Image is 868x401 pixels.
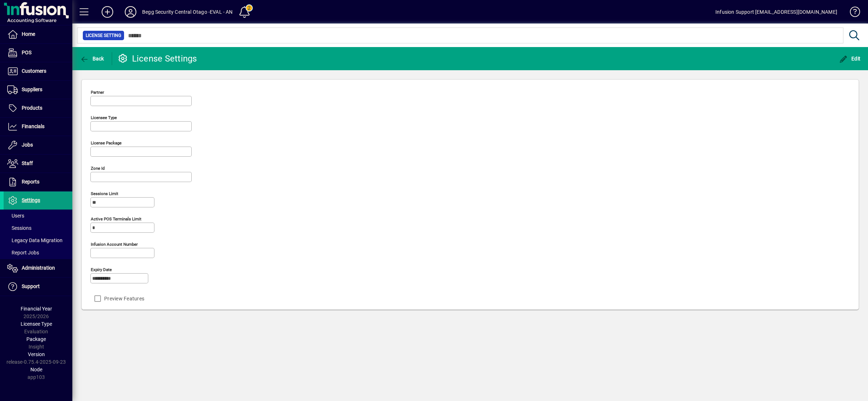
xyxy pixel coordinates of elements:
[22,265,55,271] span: Administration
[7,213,24,219] span: Users
[22,160,33,166] span: Staff
[7,237,63,243] span: Legacy Data Migration
[118,53,197,64] div: License Settings
[715,6,837,18] div: Infusion Support [EMAIL_ADDRESS][DOMAIN_NAME]
[7,225,31,231] span: Sessions
[119,5,142,18] button: Profile
[4,259,72,277] a: Administration
[4,81,72,99] a: Suppliers
[22,123,44,129] span: Financials
[96,5,119,18] button: Add
[91,115,117,120] mat-label: Licensee Type
[4,234,72,246] a: Legacy Data Migration
[7,250,39,256] span: Report Jobs
[91,191,118,196] mat-label: Sessions Limit
[22,179,39,185] span: Reports
[4,118,72,136] a: Financials
[91,267,112,272] mat-label: Expiry date
[91,140,122,145] mat-label: License Package
[4,25,72,43] a: Home
[4,62,72,80] a: Customers
[91,166,105,171] mat-label: Zone Id
[91,90,104,95] mat-label: Partner
[78,52,106,65] button: Back
[844,1,859,25] a: Knowledge Base
[91,242,138,247] mat-label: Infusion account number
[22,50,31,55] span: POS
[22,86,42,92] span: Suppliers
[837,52,863,65] button: Edit
[91,216,141,221] mat-label: Active POS Terminals Limit
[4,278,72,296] a: Support
[80,56,104,62] span: Back
[72,52,112,65] app-page-header-button: Back
[4,44,72,62] a: POS
[4,99,72,117] a: Products
[4,173,72,191] a: Reports
[21,306,52,312] span: Financial Year
[22,68,46,74] span: Customers
[4,136,72,154] a: Jobs
[4,222,72,234] a: Sessions
[28,351,45,357] span: Version
[22,197,40,203] span: Settings
[30,367,42,372] span: Node
[22,142,33,148] span: Jobs
[22,31,35,37] span: Home
[4,246,72,259] a: Report Jobs
[26,336,46,342] span: Package
[142,6,233,18] div: Begg Security Central Otago -EVAL - AN
[4,155,72,173] a: Staff
[21,321,52,327] span: Licensee Type
[86,32,121,39] span: License Setting
[4,210,72,222] a: Users
[839,56,861,62] span: Edit
[22,105,42,111] span: Products
[22,283,40,289] span: Support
